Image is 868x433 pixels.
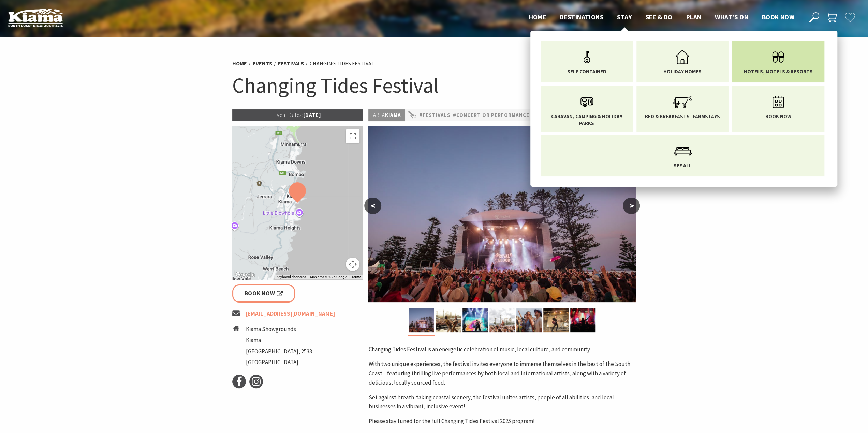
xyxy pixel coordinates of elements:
span: See All [674,162,692,169]
p: Please stay tuned for the full Changing Tides Festival 2025 program! [368,417,636,426]
img: Google [234,270,256,279]
span: Destinations [560,13,603,21]
span: Book now [762,13,794,21]
li: Changing Tides Festival [310,59,374,68]
button: Toggle fullscreen view [346,129,359,143]
p: [DATE] [232,109,363,121]
a: #Festivals [419,111,450,120]
a: Festivals [278,60,304,67]
img: Kiama Logo [8,8,63,27]
a: Book Now [232,284,295,303]
img: Changing Tides Festival Goers - 1 [489,308,515,332]
span: What’s On [715,13,748,21]
span: Book Now [245,289,283,298]
a: Home [232,60,247,67]
p: Kiama [368,109,405,121]
span: Caravan, Camping & Holiday Parks [546,113,628,126]
button: Keyboard shortcuts [276,275,306,279]
img: Changing Tides Main Stage [409,308,434,332]
li: [GEOGRAPHIC_DATA], 2533 [246,347,312,356]
span: See & Do [645,13,672,21]
span: Area [373,112,385,118]
button: > [623,198,640,214]
button: < [364,198,381,214]
img: Changing Tides Performance - 2 [543,308,569,332]
a: [EMAIL_ADDRESS][DOMAIN_NAME] [246,310,335,318]
p: Changing Tides Festival is an energetic celebration of music, local culture, and community. [368,345,636,354]
span: Holiday Homes [663,68,702,75]
a: Events [253,60,272,67]
nav: Main Menu [522,12,801,23]
h1: Changing Tides Festival [232,72,636,99]
img: Changing Tides Main Stage [368,126,636,302]
li: [GEOGRAPHIC_DATA] [246,358,312,367]
span: Stay [617,13,632,21]
span: Plan [686,13,702,21]
span: Self Contained [567,68,606,75]
p: Set against breath-taking coastal scenery, the festival unites artists, people of all abilities, ... [368,393,636,411]
li: Kiama [246,336,312,345]
li: Kiama Showgrounds [246,325,312,334]
span: Bed & Breakfasts | Farmstays [645,113,720,120]
img: Changing Tides Performers - 3 [462,308,488,332]
a: #Concert or Performance [453,111,529,120]
a: Terms (opens in new tab) [351,275,361,279]
a: Click to see this area on Google Maps [234,270,256,279]
button: Map camera controls [346,258,359,271]
img: Changing Tides Festival Goers - 2 [516,308,542,332]
p: With two unique experiences, the festival invites everyone to immerse themselves in the best of t... [368,359,636,387]
img: Changing Tides Performance - 1 [436,308,461,332]
img: Changing Tides Festival Goers - 3 [570,308,595,332]
span: Hotels, Motels & Resorts [744,68,812,75]
span: Event Dates: [274,112,303,118]
span: Book now [765,113,791,120]
span: Map data ©2025 Google [310,275,347,279]
span: Home [529,13,546,21]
